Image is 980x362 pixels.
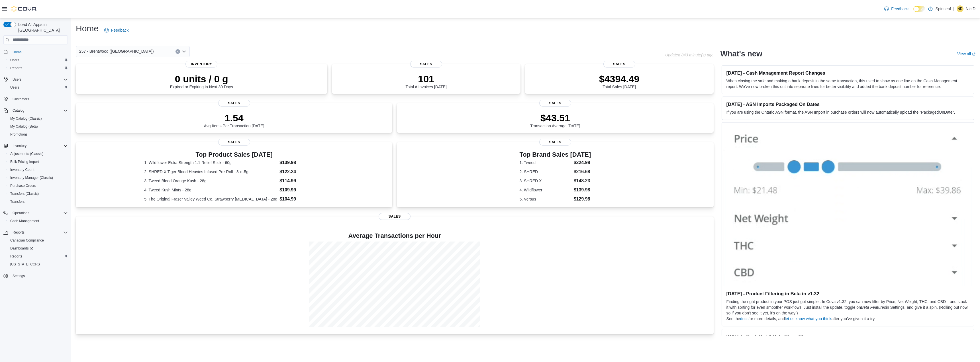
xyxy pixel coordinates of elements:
[8,123,40,130] a: My Catalog (Beta)
[10,167,34,172] span: Inventory Count
[10,142,68,149] span: Inventory
[144,160,277,165] dt: 1. Wildflower Extra Strength 1:1 Relief Stick - 60g
[957,5,962,12] span: ND
[8,190,68,197] span: Transfers (Classic)
[599,73,640,89] div: Total Sales [DATE]
[6,166,70,174] button: Inventory Count
[520,196,571,202] dt: 5. Versus
[6,150,70,158] button: Adjustments (Classic)
[8,253,24,260] a: Reports
[520,178,571,184] dt: 3. SHRED X
[6,198,70,206] button: Transfers
[8,245,35,252] a: Dashboards
[410,61,442,68] span: Sales
[520,151,591,158] h3: Top Brand Sales [DATE]
[10,219,39,223] span: Cash Management
[8,237,68,244] span: Canadian Compliance
[726,334,969,339] h3: [DATE] - Cash Out & Safe Close Changes
[10,96,31,103] a: Customers
[10,246,33,251] span: Dashboards
[144,196,277,202] dt: 5. The Original Fraser Valley Weed Co. Strawberry [MEDICAL_DATA] - 28g
[10,58,19,62] span: Users
[8,166,68,173] span: Inventory Count
[279,196,324,203] dd: $104.99
[10,183,36,188] span: Purchase Orders
[8,150,68,157] span: Adjustments (Classic)
[111,27,128,33] span: Feedback
[102,24,131,36] a: Feedback
[8,131,68,138] span: Promotions
[1,142,70,150] button: Inventory
[76,23,99,34] h1: Home
[6,174,70,182] button: Inventory Manager (Classic)
[1,209,70,217] button: Operations
[726,101,969,107] h3: [DATE] - ASN Imports Packaged On Dates
[10,262,40,267] span: [US_STATE] CCRS
[8,84,21,91] a: Users
[279,168,324,175] dd: $122.24
[861,305,886,310] em: Beta Features
[3,46,68,295] nav: Complex example
[726,109,969,115] p: If you are using the Ontario ASN format, the ASN Import in purchase orders will now automatically...
[6,64,70,72] button: Reports
[13,144,26,148] span: Inventory
[10,229,68,236] span: Reports
[405,73,446,89] div: Total # Invoices [DATE]
[10,191,39,196] span: Transfers (Classic)
[8,174,68,181] span: Inventory Manager (Classic)
[882,3,911,15] a: Feedback
[8,57,68,64] span: Users
[726,291,969,296] h3: [DATE] - Product Filtering in Beta in v1.32
[936,5,951,12] p: Spiritleaf
[6,158,70,166] button: Bulk Pricing Import
[665,53,714,57] p: Updated 843 minute(s) ago
[520,160,571,165] dt: 1. Tweed
[279,187,324,193] dd: $109.99
[6,260,70,268] button: [US_STATE] CCRS
[1,272,70,280] button: Settings
[574,196,591,203] dd: $129.98
[8,174,55,181] a: Inventory Manager (Classic)
[6,182,70,190] button: Purchase Orders
[8,253,68,260] span: Reports
[182,49,186,54] button: Open list of options
[8,245,68,252] span: Dashboards
[726,70,969,76] h3: [DATE] - Cash Management Report Changes
[8,198,27,205] a: Transfers
[405,73,446,85] p: 101
[79,48,154,55] span: 257 - Brentwood ([GEOGRAPHIC_DATA])
[10,107,68,114] span: Catalog
[603,61,635,68] span: Sales
[8,65,68,71] span: Reports
[10,152,43,156] span: Adjustments (Classic)
[6,130,70,138] button: Promotions
[204,112,264,128] div: Avg Items Per Transaction [DATE]
[13,97,29,101] span: Customers
[10,107,26,114] button: Catalog
[16,22,68,33] span: Load All Apps in [GEOGRAPHIC_DATA]
[8,131,30,138] a: Promotions
[6,236,70,244] button: Canadian Compliance
[10,159,39,164] span: Bulk Pricing Import
[80,232,709,239] h4: Average Transactions per Hour
[10,254,22,259] span: Reports
[10,175,53,180] span: Inventory Manager (Classic)
[1,107,70,114] button: Catalog
[8,218,41,224] a: Cash Management
[10,142,29,149] button: Inventory
[10,48,68,56] span: Home
[10,272,68,279] span: Settings
[957,5,963,12] div: Nic D
[8,237,46,244] a: Canadian Compliance
[10,210,68,216] span: Operations
[726,316,969,322] p: See the for more details, and after you’ve given it a try.
[8,261,42,268] a: [US_STATE] CCRS
[8,190,41,197] a: Transfers (Classic)
[10,95,68,103] span: Customers
[574,159,591,166] dd: $224.98
[8,115,44,122] a: My Catalog (Classic)
[8,182,38,189] a: Purchase Orders
[726,78,969,89] p: When closing the safe and making a bank deposit in the same transaction, this used to show as one...
[6,122,70,130] button: My Catalog (Beta)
